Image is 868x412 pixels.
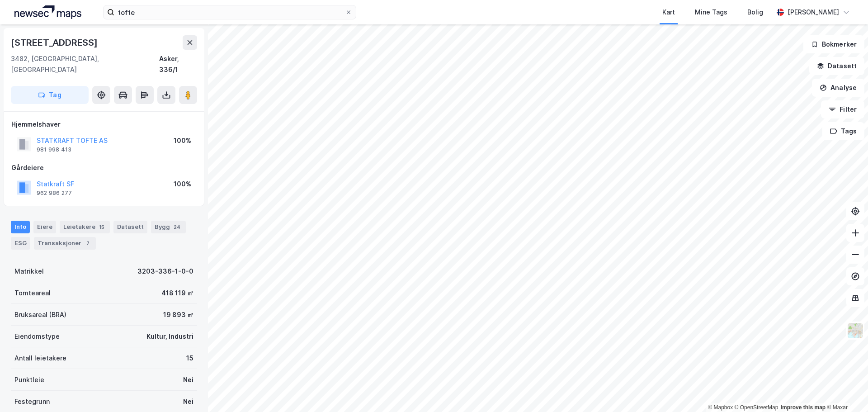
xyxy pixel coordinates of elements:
[183,396,193,407] div: Nei
[146,331,193,342] div: Kultur, Industri
[97,223,106,232] div: 15
[781,404,826,411] a: Improve this map
[11,162,197,173] div: Gårdeiere
[83,239,92,248] div: 7
[708,404,733,411] a: Mapbox
[11,53,159,75] div: 3482, [GEOGRAPHIC_DATA], [GEOGRAPHIC_DATA]
[14,288,51,298] div: Tomteareal
[113,221,147,233] div: Datasett
[662,7,675,18] div: Kart
[14,374,44,385] div: Punktleie
[14,353,66,364] div: Antall leietakere
[37,189,72,197] div: 962 986 277
[33,221,56,233] div: Eiere
[11,237,30,250] div: ESG
[174,135,191,146] div: 100%
[809,57,864,75] button: Datasett
[747,7,763,18] div: Bolig
[11,221,30,233] div: Info
[788,7,839,18] div: [PERSON_NAME]
[137,266,193,277] div: 3203-336-1-0-0
[11,35,99,50] div: [STREET_ADDRESS]
[114,5,345,19] input: Søk på adresse, matrikkel, gårdeiere, leietakere eller personer
[183,374,193,385] div: Nei
[11,86,89,104] button: Tag
[735,404,778,411] a: OpenStreetMap
[161,288,193,298] div: 418 119 ㎡
[14,331,60,342] div: Eiendomstype
[823,369,868,412] div: Kontrollprogram for chat
[34,237,96,250] div: Transaksjoner
[172,223,182,232] div: 24
[159,53,197,75] div: Asker, 336/1
[822,122,864,140] button: Tags
[60,221,110,233] div: Leietakere
[151,221,186,233] div: Bygg
[803,35,864,53] button: Bokmerker
[812,79,864,97] button: Analyse
[14,5,81,19] img: logo.a4113a55bc3d86da70a041830d287a7e.svg
[695,7,727,18] div: Mine Tags
[14,309,66,320] div: Bruksareal (BRA)
[14,266,44,277] div: Matrikkel
[37,146,71,153] div: 981 998 413
[11,119,197,130] div: Hjemmelshaver
[14,396,50,407] div: Festegrunn
[847,322,864,339] img: Z
[163,309,193,320] div: 19 893 ㎡
[823,369,868,412] iframe: Chat Widget
[821,100,864,118] button: Filter
[174,179,191,189] div: 100%
[186,353,193,364] div: 15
